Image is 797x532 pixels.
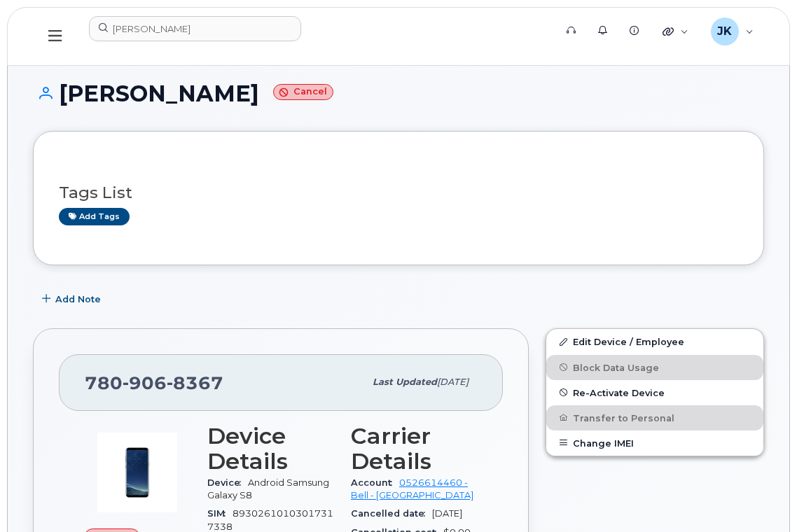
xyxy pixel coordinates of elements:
[546,329,763,354] a: Edit Device / Employee
[59,208,130,225] a: Add tags
[432,508,462,519] span: [DATE]
[573,387,665,398] span: Re-Activate Device
[273,84,333,100] small: Cancel
[437,377,469,387] span: [DATE]
[351,423,478,474] h3: Carrier Details
[95,430,179,514] img: image20231002-3703462-14z1eb8.jpeg
[351,477,473,500] a: 0526614460 - Bell - [GEOGRAPHIC_DATA]
[351,508,432,519] span: Cancelled date
[546,405,763,430] button: Transfer to Personal
[123,372,167,393] span: 906
[167,372,223,393] span: 8367
[351,477,399,488] span: Account
[59,184,738,202] h3: Tags List
[546,430,763,456] button: Change IMEI
[207,477,248,488] span: Device
[33,286,113,311] button: Add Note
[85,372,223,393] span: 780
[207,423,334,474] h3: Device Details
[207,508,233,519] span: SIM
[373,377,437,387] span: Last updated
[546,380,763,405] button: Re-Activate Device
[207,477,329,500] span: Android Samsung Galaxy S8
[207,508,333,531] span: 89302610103017317338
[55,293,101,306] span: Add Note
[546,355,763,380] button: Block Data Usage
[33,81,764,106] h1: [PERSON_NAME]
